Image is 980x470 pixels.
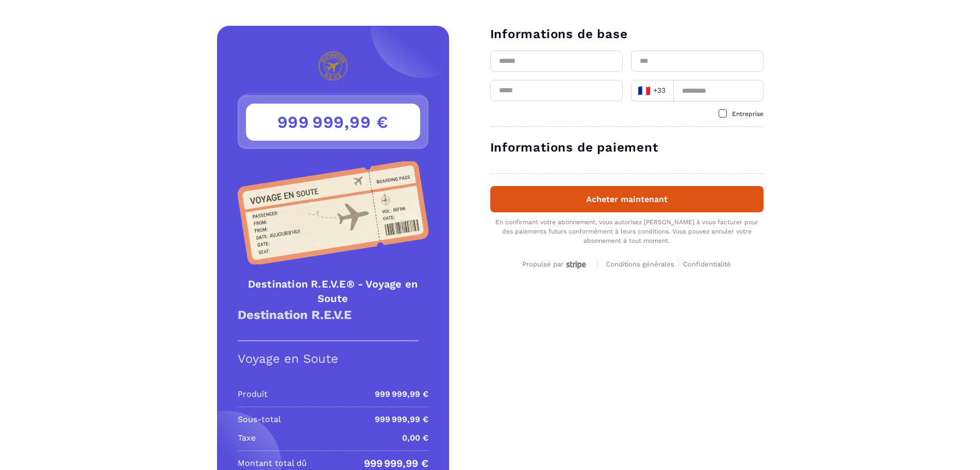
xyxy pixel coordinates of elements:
div: Propulsé par [522,260,589,269]
p: 999 999,99 € [375,413,428,426]
img: Product Image [238,161,428,264]
div: En confirmant votre abonnement, vous autorisez [PERSON_NAME] à vous facturer pour des paiements f... [490,217,763,245]
h3: Informations de base [490,26,763,42]
h1: Voyage en Soute [238,351,428,366]
img: logo [291,52,375,80]
p: 999 999,99 € [375,388,428,400]
input: Search for option [668,83,670,98]
h3: Informations de paiement [490,139,763,156]
p: _______________________________________ [238,332,428,342]
p: Produit [238,388,268,400]
h4: Destination R.E.V.E® - Voyage en Soute [238,277,428,306]
span: +33 [637,83,666,98]
a: Conditions générales [606,259,679,268]
span: 🇫🇷 [638,83,651,98]
span: Conditions générales [606,260,674,268]
p: 999 999,99 € [364,457,428,469]
span: Entreprise [732,110,763,117]
button: Acheter maintenant [490,186,763,212]
a: Propulsé par [522,259,589,268]
div: Search for option [631,80,673,102]
strong: Destination R.E.V.E [238,308,352,322]
a: Confidentialité [683,259,731,268]
p: 0,00 € [402,432,428,444]
span: Confidentialité [683,260,731,268]
h3: 999 999,99 € [246,104,420,141]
